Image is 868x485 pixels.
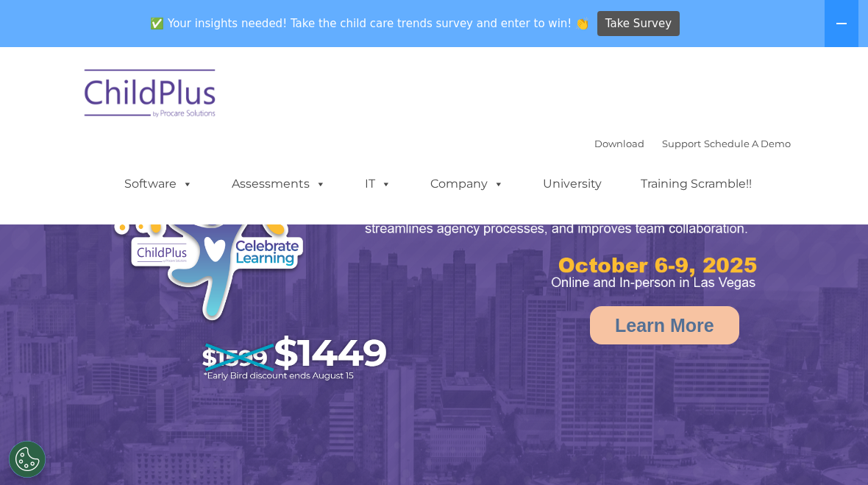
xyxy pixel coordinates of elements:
a: Training Scramble!! [626,169,766,199]
a: University [528,169,616,199]
font: | [594,138,791,149]
a: Software [110,169,207,199]
a: Company [416,169,519,199]
a: Learn More [590,306,739,344]
a: Download [594,138,644,149]
span: ✅ Your insights needed! Take the child care trends survey and enter to win! 👏 [145,10,595,38]
a: Support [662,138,701,149]
button: Cookies Settings [9,441,46,478]
a: Take Survey [597,11,680,37]
span: Take Survey [605,11,672,37]
img: ChildPlus by Procare Solutions [77,59,224,132]
a: IT [350,169,406,199]
a: Assessments [217,169,341,199]
a: Schedule A Demo [704,138,791,149]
